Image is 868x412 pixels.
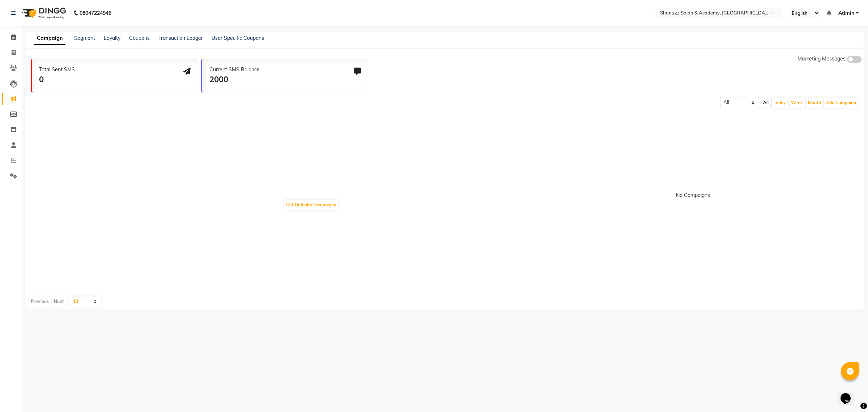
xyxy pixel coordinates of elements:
[158,35,203,41] a: Transaction Ledger
[209,73,260,85] div: 2000
[284,200,338,210] button: Get Defaults Campaigns
[212,35,264,41] a: User Specific Coupons
[18,3,68,23] img: logo
[34,32,65,45] a: Campaign
[74,35,95,41] a: Segment
[772,98,788,108] button: Today
[797,55,846,62] span: Marketing Messages
[761,98,770,108] button: All
[104,35,120,41] a: Loyalty
[39,66,75,73] div: Total Sent SMS
[838,9,854,17] span: Admin
[129,35,150,41] a: Coupons
[838,383,861,405] iframe: chat widget
[824,98,858,108] button: Add Campaign
[39,73,75,85] div: 0
[806,98,823,108] button: Month
[789,98,805,108] button: Week
[80,3,111,23] b: 08047224946
[209,66,260,73] div: Current SMS Balance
